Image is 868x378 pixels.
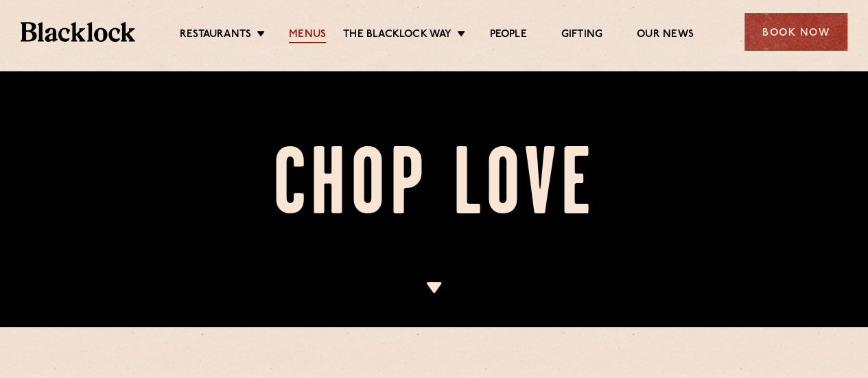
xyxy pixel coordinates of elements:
a: People [489,28,526,43]
a: Restaurants [180,28,251,43]
img: BL_Textured_Logo-footer-cropped.svg [21,22,135,41]
div: Book Now [744,13,847,51]
a: Our News [637,28,694,43]
a: The Blacklock Way [343,28,451,43]
a: Gifting [561,28,602,43]
img: icon-dropdown-cream.svg [425,282,443,293]
a: Menus [289,28,326,43]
